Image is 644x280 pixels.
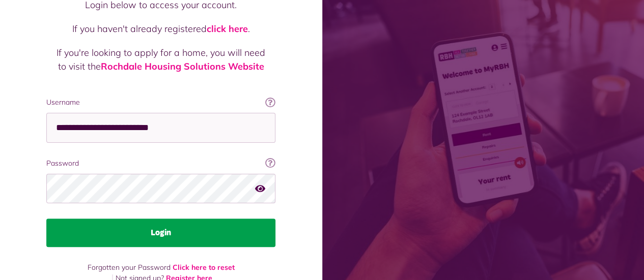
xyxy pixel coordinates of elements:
[46,219,275,247] button: Login
[101,60,264,72] a: Rochdale Housing Solutions Website
[46,158,275,169] label: Password
[57,46,265,73] p: If you're looking to apply for a home, you will need to visit the
[207,23,248,35] a: click here
[173,263,235,272] a: Click here to reset
[57,22,265,36] p: If you haven't already registered .
[46,97,275,108] label: Username
[88,263,171,272] span: Forgotten your Password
